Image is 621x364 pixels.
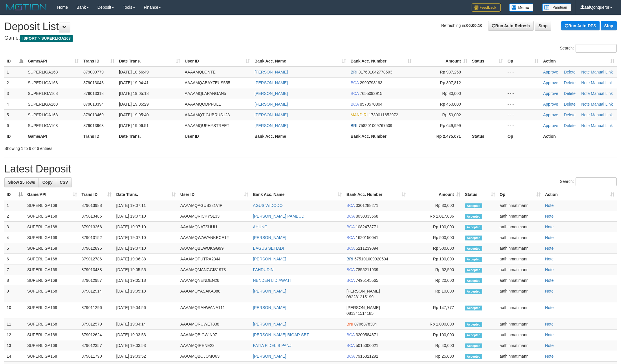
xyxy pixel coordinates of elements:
a: Note [545,257,554,261]
td: Rp 100,000 [408,222,463,232]
a: PATIA FIDELIS PANJ [253,343,291,348]
img: panduan.png [542,3,571,11]
th: Bank Acc. Name: activate to sort column ascending [250,189,344,200]
span: BCA [347,214,355,218]
span: Accepted [465,236,482,240]
span: 879013394 [83,102,104,106]
td: SUPERLIGA168 [25,275,79,286]
a: [PERSON_NAME] [253,322,286,326]
span: Copy 575101009920504 to clipboard [354,257,388,261]
span: [PERSON_NAME] [347,289,380,293]
th: Action: activate to sort column ascending [543,189,617,200]
td: SUPERLIGA168 [25,120,81,131]
td: 3 [4,88,25,99]
td: 8 [4,275,25,286]
a: Note [545,305,554,310]
td: aafhinmatimann [497,340,543,351]
span: Accepted [465,343,482,348]
th: Amount: activate to sort column ascending [414,56,470,67]
td: SUPERLIGA168 [25,319,79,330]
span: AAAAMQLAPANGAN5 [185,91,226,96]
a: [PERSON_NAME] [254,70,288,74]
td: SUPERLIGA168 [25,88,81,99]
td: 7 [4,264,25,275]
span: Rp 450,000 [440,102,461,106]
a: Note [545,214,554,218]
td: Rp 10,000 [408,286,463,302]
a: Delete [564,102,576,106]
span: Copy 1620150041 to clipboard [356,235,378,240]
th: Trans ID: activate to sort column ascending [79,189,114,200]
a: Note [581,113,590,117]
span: Accepted [465,225,482,230]
th: Op: activate to sort column ascending [505,56,541,67]
span: BRI [351,70,357,74]
span: 879013048 [83,80,104,85]
td: 3 [4,222,25,232]
span: BCA [347,278,355,283]
td: SUPERLIGA168 [25,77,81,88]
a: Note [581,80,590,85]
a: Note [581,102,590,106]
td: 879012914 [79,286,114,302]
td: aafhinmatimann [497,330,543,340]
td: AAAAMQMANGGIS1973 [178,264,251,275]
span: ISPORT > SUPERLIGA168 [20,35,73,42]
td: Rp 30,000 [408,200,463,211]
td: aafhinmatimann [497,200,543,211]
td: 879011296 [79,302,114,319]
span: BRI [347,257,353,261]
td: 879012624 [79,330,114,340]
td: aafhinmatimann [497,222,543,232]
span: Accepted [465,268,482,273]
span: AAAAMQLONTE [185,70,216,74]
a: Note [581,123,590,128]
a: [PERSON_NAME] [254,113,288,117]
span: Accepted [465,246,482,251]
a: Manual Link [591,113,613,117]
a: Delete [564,91,576,96]
a: Note [545,267,554,272]
th: Bank Acc. Name [252,131,348,141]
a: Run Auto-Refresh [488,21,534,31]
a: AHUNG [253,225,268,229]
a: Note [545,278,554,283]
td: AAAAMQRAHWANA111 [178,302,251,319]
td: 879012357 [79,340,114,351]
th: Status: activate to sort column ascending [463,189,497,200]
td: Rp 20,000 [408,275,463,286]
a: Note [545,332,554,337]
span: BCA [347,267,355,272]
th: User ID: activate to sort column ascending [178,189,251,200]
span: Rp 307,812 [440,80,461,85]
td: [DATE] 19:07:10 [114,222,178,232]
td: Rp 500,000 [408,243,463,254]
a: Note [581,91,590,96]
th: Status [470,131,505,141]
td: SUPERLIGA168 [25,211,79,222]
td: AAAAMQIRENE23 [178,340,251,351]
span: Rp 649,999 [440,123,461,128]
span: Copy 1730011652972 to clipboard [369,113,398,117]
span: Accepted [465,203,482,208]
td: AAAAMQPUTRA2344 [178,254,251,264]
td: 879013486 [79,211,114,222]
td: [DATE] 19:03:53 [114,330,178,340]
span: BRI [351,123,357,128]
td: AAAAMQBIGWIN97 [178,330,251,340]
a: Manual Link [591,80,613,85]
td: [DATE] 19:07:10 [114,211,178,222]
div: Showing 1 to 6 of 6 entries [4,143,254,151]
th: Bank Acc. Number: activate to sort column ascending [348,56,414,67]
td: aafhinmatimann [497,254,543,264]
img: Feedback.jpg [472,3,501,12]
span: Refreshing in: [441,23,482,28]
span: Copy 7855211939 to clipboard [356,267,378,272]
th: Trans ID [81,131,117,141]
span: Accepted [465,278,482,283]
th: Date Trans.: activate to sort column ascending [117,56,182,67]
h1: Deposit List [4,21,617,32]
td: - - - [505,67,541,78]
th: Date Trans. [117,131,182,141]
td: aafhinmatimann [497,211,543,222]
